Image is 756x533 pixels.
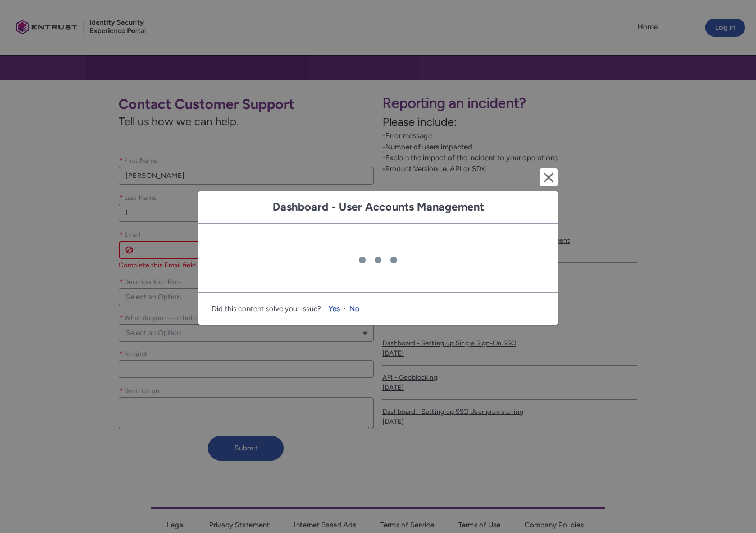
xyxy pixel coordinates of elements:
span: Did this content solve your issue? [212,304,326,313]
h1: Dashboard - User Accounts Management [207,200,549,214]
button: No [347,300,362,318]
button: Yes [326,300,343,318]
span: · [343,304,347,313]
button: Cancel and close [540,168,558,186]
